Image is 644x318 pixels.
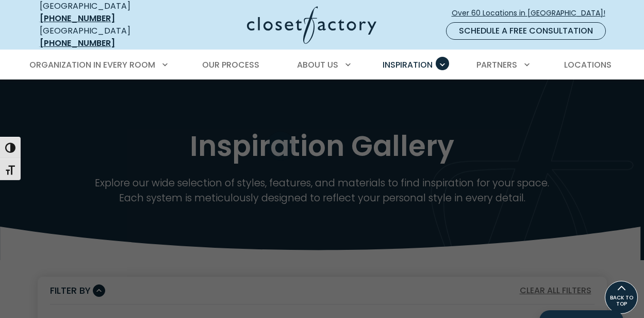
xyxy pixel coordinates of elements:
span: Over 60 Locations in [GEOGRAPHIC_DATA]! [452,8,614,19]
span: Inspiration [383,59,433,71]
a: [PHONE_NUMBER] [40,12,115,24]
span: Locations [564,59,612,71]
span: Partners [476,59,517,71]
a: Schedule a Free Consultation [446,22,606,40]
a: [PHONE_NUMBER] [40,37,115,49]
a: Over 60 Locations in [GEOGRAPHIC_DATA]! [451,4,614,22]
span: Our Process [202,59,259,71]
span: Organization in Every Room [29,59,155,71]
span: BACK TO TOP [605,295,637,307]
img: Closet Factory Logo [247,6,376,44]
nav: Primary Menu [22,51,622,79]
a: BACK TO TOP [605,281,638,314]
span: About Us [297,59,338,71]
div: [GEOGRAPHIC_DATA] [40,25,166,50]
